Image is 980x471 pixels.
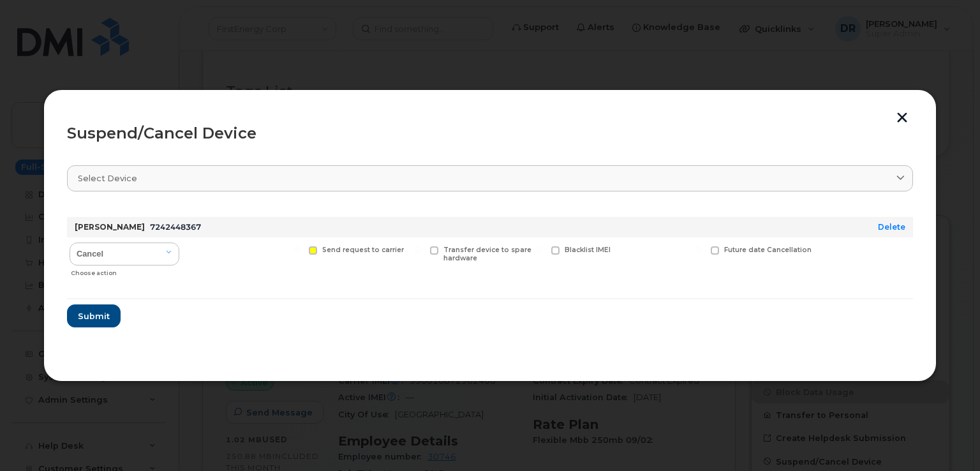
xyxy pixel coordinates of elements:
[71,263,179,278] div: Choose action
[536,246,542,253] input: Blacklist IMEI
[67,126,913,141] div: Suspend/Cancel Device
[443,246,531,262] span: Transfer device to spare hardware
[695,246,702,253] input: Future date Cancellation
[878,222,905,232] a: Delete
[150,222,201,232] span: 7242448367
[415,246,421,253] input: Transfer device to spare hardware
[322,246,404,254] span: Send request to carrier
[924,415,970,461] iframe: Messenger Launcher
[565,246,611,254] span: Blacklist IMEI
[293,246,300,253] input: Send request to carrier
[724,246,812,254] span: Future date Cancellation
